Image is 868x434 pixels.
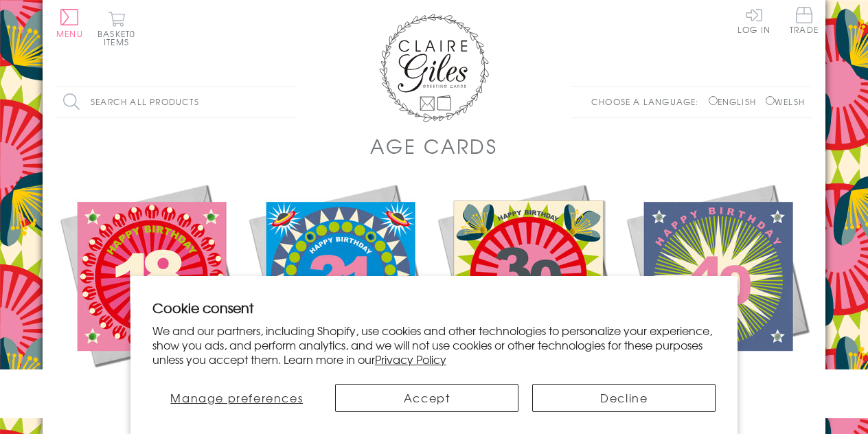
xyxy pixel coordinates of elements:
[245,181,434,419] a: Birthday Card, Age 21 - Blue Circle, Happy 21st Birthday, Embellished with pompoms £3.75 Add to B...
[532,384,716,412] button: Decline
[152,323,716,366] p: We and our partners, including Shopify, use cookies and other technologies to personalize your ex...
[766,96,775,105] input: Welsh
[790,7,819,36] a: Trade
[56,9,83,38] button: Menu
[766,95,805,108] label: Welsh
[152,298,716,317] h2: Cookie consent
[56,87,297,117] input: Search all products
[245,181,434,369] img: Birthday Card, Age 21 - Blue Circle, Happy 21st Birthday, Embellished with pompoms
[56,181,245,369] img: Birthday Card, Age 18 - Pink Circle, Happy 18th Birthday, Embellished with pompoms
[709,96,718,105] input: English
[591,95,706,108] p: Choose a language:
[56,181,245,419] a: Birthday Card, Age 18 - Pink Circle, Happy 18th Birthday, Embellished with pompoms £3.75 Add to B...
[434,181,623,369] img: Birthday Card, Age 30 - Flowers, Happy 30th Birthday, Embellished with pompoms
[104,27,135,48] span: 0 items
[434,181,623,419] a: Birthday Card, Age 30 - Flowers, Happy 30th Birthday, Embellished with pompoms £3.75 Add to Basket
[709,95,763,108] label: English
[283,87,297,117] input: Search
[152,384,321,412] button: Manage preferences
[375,351,446,367] a: Privacy Policy
[56,27,83,40] span: Menu
[623,181,812,369] img: Birthday Card, Age 40 - Starburst, Happy 40th Birthday, Embellished with pompoms
[790,7,819,34] span: Trade
[335,384,518,412] button: Accept
[738,7,770,34] a: Log In
[170,389,303,406] span: Manage preferences
[379,14,489,122] img: Claire Giles Greetings Cards
[98,11,135,46] button: Basket0 items
[623,181,812,419] a: Birthday Card, Age 40 - Starburst, Happy 40th Birthday, Embellished with pompoms £3.75 Add to Basket
[370,132,498,160] h1: Age Cards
